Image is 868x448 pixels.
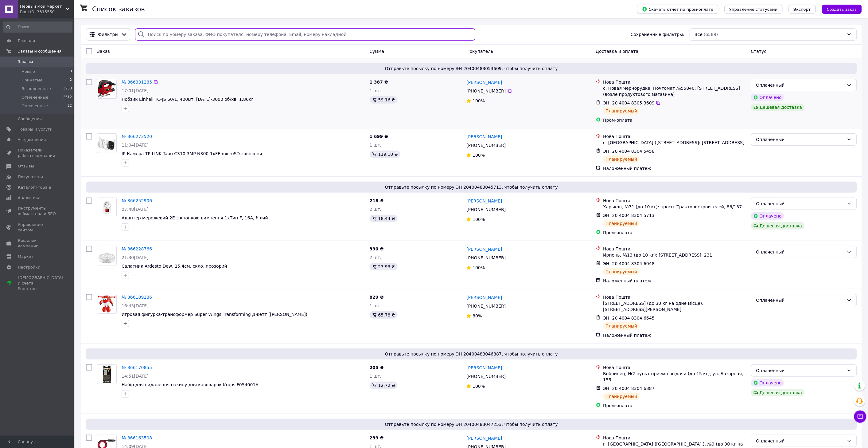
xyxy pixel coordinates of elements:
[21,77,43,83] span: Принятые
[88,421,854,427] span: Отправьте посылку по номеру ЭН 20400483047253, чтобы получить оплату
[854,411,866,423] button: Чат с покупателем
[756,249,844,255] div: Оплаченный
[465,141,507,150] div: [PHONE_NUMBER]
[97,133,117,153] a: Фото товару
[98,31,118,37] span: Фильтры
[122,295,152,300] a: № 366189286
[18,127,53,132] span: Товары и услуги
[97,198,116,217] img: Фото товару
[704,32,718,37] span: (6589)
[603,294,746,300] div: Нова Пошта
[18,254,33,259] span: Маркет
[466,365,502,371] a: [PERSON_NAME]
[122,435,152,440] a: № 366163508
[370,96,398,104] div: 59.16 ₴
[97,246,117,265] a: Фото товару
[122,215,268,220] span: Адаптер мережевий 2E з кнопкою вимнення 1xТип F, 16A, білий
[18,275,63,292] span: [DEMOGRAPHIC_DATA] и счета
[473,217,485,222] span: 100%
[756,367,844,374] div: Оплаченный
[70,69,72,74] span: 0
[466,246,502,252] a: [PERSON_NAME]
[637,5,718,14] button: Скачать отчет по пром-оплате
[18,49,61,54] span: Заказы и сообщения
[466,435,502,441] a: [PERSON_NAME]
[88,184,854,190] span: Отправьте посылку по номеру ЭН 20400483045713, чтобы получить оплату
[370,143,382,147] span: 1 шт.
[603,403,746,409] div: Пром-оплата
[68,103,72,109] span: 22
[603,261,655,266] span: ЭН: 20 4004 8304 6048
[695,31,703,37] span: Все
[603,149,655,154] span: ЭН: 20 4004 8304 5458
[370,374,382,379] span: 1 шт.
[122,88,149,93] span: 17:01[DATE]
[92,6,145,13] h1: Список заказов
[756,200,844,207] div: Оплаченный
[370,49,384,54] span: Сумма
[370,382,398,389] div: 12.72 ₴
[97,136,116,151] img: Фото товару
[20,4,66,9] span: Первый мой маркет
[603,220,640,227] div: Планируемый
[370,207,382,212] span: 2 шт.
[18,265,40,270] span: Настройки
[70,77,72,83] span: 2
[465,253,507,262] div: [PHONE_NUMBER]
[603,300,746,312] div: [STREET_ADDRESS] (до 30 кг на одне місце): [STREET_ADDRESS][PERSON_NAME]
[465,302,507,310] div: [PHONE_NUMBER]
[21,86,51,92] span: Выполненные
[603,100,655,105] span: ЭН: 20 4004 8305 3609
[603,107,640,115] div: Планируемый
[122,312,307,317] a: Игровая фигурка-трансформер Super Wings Transforming Джетт ([PERSON_NAME])
[122,264,227,269] a: Салатник Ardesto Dew, 15.4см, скло, прозорий
[122,151,262,156] a: IP-Камера TP-LINK Tapo C310 3MP N300 1xFE microSD зовнішня
[756,82,844,88] div: Оплаченный
[466,134,502,140] a: [PERSON_NAME]
[827,7,857,12] span: Создать заказ
[101,365,113,384] img: Фото товару
[122,143,149,147] span: 11:04[DATE]
[122,382,259,387] a: Набір для видалення накипу для кавоварок Krups F054001A
[473,98,485,103] span: 100%
[603,364,746,371] div: Нова Пошта
[370,246,384,251] span: 390 ₴
[97,364,117,384] a: Фото товару
[466,49,493,54] span: Покупатель
[603,133,746,140] div: Нова Пошта
[370,295,384,300] span: 829 ₴
[603,435,746,441] div: Нова Пошта
[122,365,152,370] a: № 366170855
[603,371,746,383] div: Бобринец, №2 пункт приема-выдачи (до 15 кг), ул. Базарная, 155
[473,313,482,318] span: 80%
[122,255,149,260] span: 21:30[DATE]
[473,153,485,158] span: 100%
[97,79,117,99] a: Фото товару
[21,69,35,74] span: Новые
[473,384,485,389] span: 100%
[3,22,72,33] input: Поиск
[603,278,746,284] div: Наложенный платеж
[18,185,51,190] span: Каталог ProSale
[18,147,57,159] span: Показатели работы компании
[18,238,57,249] span: Кошелек компании
[822,5,862,14] button: Создать заказ
[631,31,684,37] span: Сохраненные фильтры:
[751,212,784,220] div: Оплачено
[603,393,640,400] div: Планируемый
[730,7,778,12] span: Управление статусами
[596,49,639,54] span: Доставка и оплата
[465,87,507,95] div: [PHONE_NUMBER]
[63,95,72,100] span: 2612
[97,246,116,265] img: Фото товару
[97,80,116,98] img: Фото товару
[97,295,116,313] img: Фото товару
[751,389,805,396] div: Дешевая доставка
[122,207,149,212] span: 07:48[DATE]
[603,198,746,204] div: Нова Пошта
[20,9,74,15] div: Ваш ID: 3315550
[122,246,152,251] a: № 366228766
[603,246,746,252] div: Нова Пошта
[603,213,655,218] span: ЭН: 20 4004 8304 5713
